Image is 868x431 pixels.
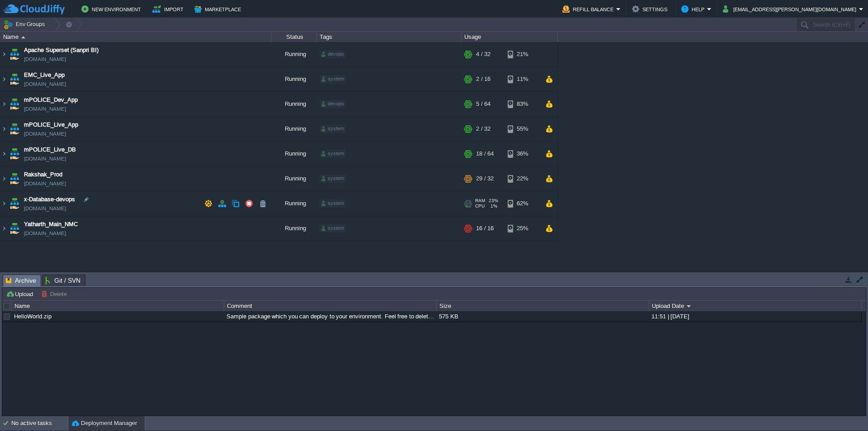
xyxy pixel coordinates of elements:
[224,311,436,322] div: Sample package which you can deploy to your environment. Feel free to delete and upload a package...
[8,142,21,166] img: AMDAwAAAACH5BAEAAAAALAAAAAABAAEAAAICRAEAOw==
[72,419,137,428] button: Deployment Manager
[320,125,346,133] div: system
[8,216,21,241] img: AMDAwAAAACH5BAEAAAAALAAAAAABAAEAAAICRAEAOw==
[476,166,494,191] div: 29 / 32
[649,311,861,322] div: 11:51 | [DATE]
[272,142,317,166] div: Running
[21,36,25,38] img: AMDAwAAAACH5BAEAAAAALAAAAAABAAEAAAICRAEAOw==
[24,95,78,104] a: mPOLICE_Dev_App
[475,198,485,204] span: RAM
[320,100,346,108] div: devops
[632,4,670,14] button: Settings
[272,67,317,91] div: Running
[508,191,537,216] div: 62%
[8,117,21,141] img: AMDAwAAAACH5BAEAAAAALAAAAAABAAEAAAICRAEAOw==
[0,67,8,91] img: AMDAwAAAACH5BAEAAAAALAAAAAABAAEAAAICRAEAOw==
[476,42,491,66] div: 4 / 32
[0,142,8,166] img: AMDAwAAAACH5BAEAAAAALAAAAAABAAEAAAICRAEAOw==
[681,4,707,14] button: Help
[152,4,186,14] button: Import
[0,92,8,116] img: AMDAwAAAACH5BAEAAAAALAAAAAABAAEAAAICRAEAOw==
[320,150,346,158] div: system
[24,220,78,229] a: Yatharth_Main_NMC
[508,216,537,241] div: 25%
[194,4,244,14] button: Marketplace
[650,301,861,311] div: Upload Date
[41,290,70,298] button: Delete
[24,80,66,89] a: [DOMAIN_NAME]
[508,42,537,66] div: 21%
[24,154,66,163] span: [DOMAIN_NAME]
[8,67,21,91] img: AMDAwAAAACH5BAEAAAAALAAAAAABAAEAAAICRAEAOw==
[320,199,346,208] div: system
[24,145,76,154] a: mPOLICE_Live_DB
[508,142,537,166] div: 36%
[8,191,21,216] img: AMDAwAAAACH5BAEAAAAALAAAAAABAAEAAAICRAEAOw==
[0,42,8,66] img: AMDAwAAAACH5BAEAAAAALAAAAAABAAEAAAICRAEAOw==
[320,50,346,58] div: devops
[272,32,316,42] div: Status
[11,416,68,431] div: No active tasks
[272,166,317,191] div: Running
[476,216,494,241] div: 16 / 16
[24,229,66,238] a: [DOMAIN_NAME]
[81,4,144,14] button: New Environment
[24,195,75,204] a: x-Database-devops
[24,129,66,138] a: [DOMAIN_NAME]
[24,120,78,129] a: mPOLICE_Live_App
[562,4,616,14] button: Refill Balance
[225,301,436,311] div: Comment
[508,117,537,141] div: 55%
[723,4,859,14] button: [EMAIL_ADDRESS][PERSON_NAME][DOMAIN_NAME]
[476,142,494,166] div: 18 / 64
[476,117,491,141] div: 2 / 32
[272,42,317,66] div: Running
[508,67,537,91] div: 11%
[476,67,491,91] div: 2 / 16
[24,55,66,64] a: [DOMAIN_NAME]
[6,275,36,286] span: Archive
[3,18,48,31] button: Env Groups
[24,104,66,114] a: [DOMAIN_NAME]
[3,4,65,15] img: CloudJiffy
[24,46,99,55] a: Apache Superset (Sanpri BI)
[6,290,36,298] button: Upload
[24,170,62,179] a: Rakshak_Prod
[272,216,317,241] div: Running
[508,166,537,191] div: 22%
[437,301,649,311] div: Size
[462,32,557,42] div: Usage
[0,216,8,241] img: AMDAwAAAACH5BAEAAAAALAAAAAABAAEAAAICRAEAOw==
[272,191,317,216] div: Running
[1,32,271,42] div: Name
[488,204,497,209] span: 1%
[437,311,648,322] div: 575 KB
[24,179,66,188] a: [DOMAIN_NAME]
[272,117,317,141] div: Running
[489,198,498,204] span: 23%
[8,166,21,191] img: AMDAwAAAACH5BAEAAAAALAAAAAABAAEAAAICRAEAOw==
[476,92,491,116] div: 5 / 64
[24,71,65,80] a: EMC_Live_App
[320,75,346,83] div: system
[14,313,52,320] a: HelloWorld.zip
[475,204,485,209] span: CPU
[12,301,224,311] div: Name
[320,175,346,183] div: system
[830,395,859,422] iframe: chat widget
[508,92,537,116] div: 83%
[0,166,8,191] img: AMDAwAAAACH5BAEAAAAALAAAAAABAAEAAAICRAEAOw==
[317,32,461,42] div: Tags
[320,224,346,232] div: system
[24,204,66,213] span: [DOMAIN_NAME]
[45,275,80,286] span: Git / SVN
[0,191,8,216] img: AMDAwAAAACH5BAEAAAAALAAAAAABAAEAAAICRAEAOw==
